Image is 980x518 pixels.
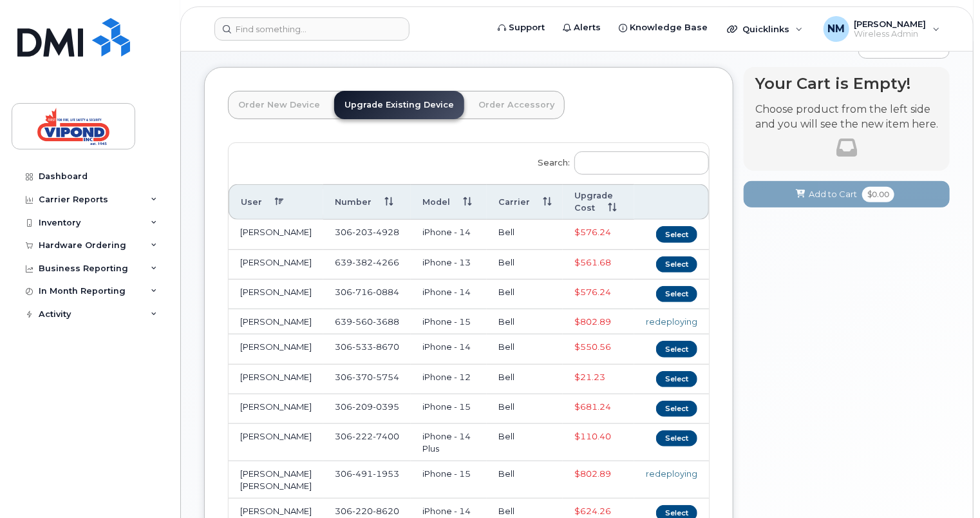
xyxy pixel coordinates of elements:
button: Add to Cart $0.00 [744,181,950,207]
td: [PERSON_NAME] [PERSON_NAME] [229,461,323,499]
div: redeploying [646,468,697,480]
button: Select [656,341,697,357]
th: Number: activate to sort column ascending [323,184,411,220]
div: Neil Mallette [815,16,949,42]
span: 491 [352,468,373,479]
span: Full Upgrade Eligibility Date 2028-01-24 [574,401,611,412]
td: Bell [487,461,563,499]
td: iPhone - 14 Plus [411,424,486,461]
span: Add to Cart [809,188,857,200]
span: 533 [352,341,373,352]
span: 0884 [373,287,399,297]
td: Bell [487,424,563,461]
span: 560 [352,316,373,327]
span: Alerts [574,21,601,34]
span: 306 [335,506,399,516]
span: 209 [352,401,373,412]
a: Alerts [554,15,610,41]
td: iPhone - 13 [411,250,486,280]
button: Select [656,401,697,417]
th: User: activate to sort column descending [229,184,323,220]
td: [PERSON_NAME] [229,280,323,309]
td: iPhone - 14 [411,280,486,309]
button: Select [656,226,697,242]
span: 220 [352,506,373,516]
span: Full Upgrade Eligibility Date 2027-08-30 [574,341,611,352]
label: Search: [530,143,709,179]
span: 0395 [373,401,399,412]
span: 306 [335,372,399,382]
span: 639 [335,316,399,327]
span: 306 [335,227,399,237]
span: 4928 [373,227,399,237]
td: [PERSON_NAME] [229,220,323,249]
span: 4266 [373,257,399,267]
button: Select [656,371,697,387]
input: Find something... [214,17,410,41]
span: 306 [335,287,399,297]
span: 222 [352,431,373,441]
span: 306 [335,341,399,352]
span: 203 [352,227,373,237]
span: Full Upgrade Eligibility Date 2028-06-17 [574,468,611,479]
td: [PERSON_NAME] [229,424,323,461]
span: 8620 [373,506,399,516]
a: Upgrade Existing Device [334,91,464,119]
h4: Your Cart is Empty! [755,75,938,92]
a: Knowledge Base [610,15,717,41]
td: Bell [487,334,563,364]
td: [PERSON_NAME] [229,334,323,364]
a: Order Accessory [468,91,565,119]
td: iPhone - 15 [411,394,486,424]
span: Support [509,21,545,34]
button: Select [656,430,697,446]
th: Carrier: activate to sort column ascending [487,184,563,220]
span: 5754 [373,372,399,382]
span: 306 [335,468,399,479]
span: 639 [335,257,399,267]
td: iPhone - 15 [411,309,486,335]
td: Bell [487,220,563,249]
span: 7400 [373,431,399,441]
span: 370 [352,372,373,382]
span: [PERSON_NAME] [854,19,927,29]
td: [PERSON_NAME] [229,309,323,335]
div: redeploying [646,316,697,328]
td: Bell [487,280,563,309]
span: Wireless Admin [854,29,927,39]
span: 3688 [373,316,399,327]
th: Upgrade Cost: activate to sort column ascending [563,184,634,220]
td: [PERSON_NAME] [229,365,323,394]
span: Full Upgrade Eligibility Date 2027-11-19 [574,506,611,516]
span: Full Upgrade Eligibility Date 2027-02-15 [574,257,611,267]
span: Full Upgrade Eligibility Date 2027-09-18 [574,227,611,237]
div: Quicklinks [718,16,812,42]
td: iPhone - 15 [411,461,486,499]
a: Support [489,15,554,41]
td: Bell [487,309,563,335]
span: NM [827,21,845,37]
td: Bell [487,250,563,280]
td: [PERSON_NAME] [229,394,323,424]
button: Select [656,256,697,273]
span: 306 [335,431,399,441]
span: 8670 [373,341,399,352]
span: Quicklinks [742,24,789,34]
button: Select [656,286,697,302]
span: 716 [352,287,373,297]
span: $0.00 [862,187,894,202]
td: Bell [487,394,563,424]
span: 382 [352,257,373,267]
a: Order New Device [228,91,330,119]
span: Full Upgrade Eligibility Date 2025-09-28 [574,372,605,382]
span: 306 [335,401,399,412]
input: Search: [574,151,709,175]
td: iPhone - 14 [411,334,486,364]
td: [PERSON_NAME] [229,250,323,280]
th: Model: activate to sort column ascending [411,184,486,220]
span: Knowledge Base [630,21,708,34]
p: Choose product from the left side and you will see the new item here. [755,102,938,132]
span: Full Upgrade Eligibility Date 2026-01-27 [574,431,611,441]
td: iPhone - 14 [411,220,486,249]
span: Full Upgrade Eligibility Date 2027-09-17 [574,287,611,297]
